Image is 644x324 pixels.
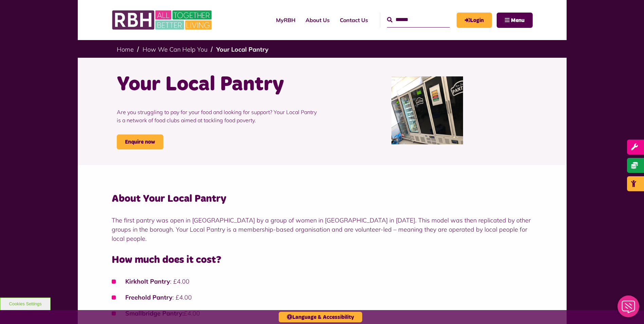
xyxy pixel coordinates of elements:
[143,46,207,53] a: How We Can Help You
[112,7,214,33] img: RBH
[457,13,492,28] a: MyRBH
[125,309,184,317] strong: Smallbridge Pantry:
[300,11,335,29] a: About Us
[387,13,450,27] input: Search
[497,13,533,28] button: Navigation
[216,46,269,53] a: Your Local Pantry
[279,312,362,322] button: Language & Accessibility
[117,46,134,53] a: Home
[117,71,317,98] h1: Your Local Pantry
[391,76,463,144] img: Pantry1
[613,293,644,324] iframe: Netcall Web Assistant for live chat
[112,216,533,243] p: The first pantry was open in [GEOGRAPHIC_DATA] by a group of women in [GEOGRAPHIC_DATA] in [DATE]...
[117,134,163,149] a: Enquire now
[112,253,533,267] h3: How much does it cost?
[117,98,317,134] p: Are you struggling to pay for your food and looking for support? Your Local Pantry is a network o...
[112,293,533,302] li: : £4.00
[112,309,533,318] li: £4.00
[112,277,533,286] li: : £4.00
[511,18,525,23] span: Menu
[271,11,300,29] a: MyRBH
[112,192,533,205] h3: About Your Local Pantry
[125,277,170,285] strong: Kirkholt Pantry
[125,293,172,301] strong: Freehold Pantry
[335,11,373,29] a: Contact Us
